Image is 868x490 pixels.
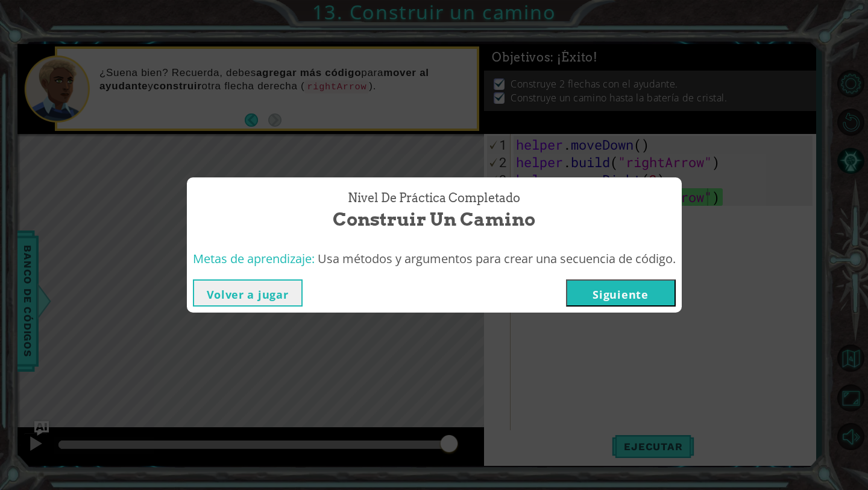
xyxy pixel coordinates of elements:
button: Volver a jugar [193,279,303,307]
span: Nivel de práctica Completado [348,189,520,207]
span: Construir un camino [333,206,535,232]
span: Metas de aprendizaje: [193,250,315,267]
span: Usa métodos y argumentos para crear una secuencia de código. [318,250,676,267]
button: Siguiente [566,279,676,307]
